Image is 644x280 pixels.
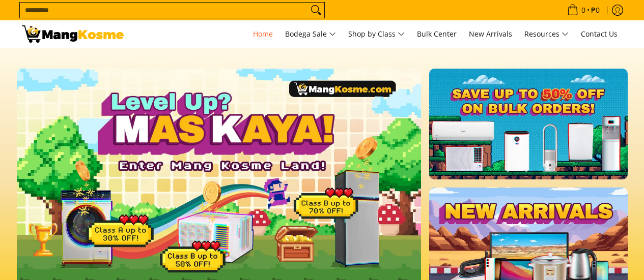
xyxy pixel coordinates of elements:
span: • [564,5,603,16]
span: New Arrivals [469,29,512,39]
span: Home [253,29,273,39]
nav: Main Menu [134,20,623,48]
a: Bodega Sale [280,20,341,48]
a: Contact Us [576,20,623,48]
span: Shop by Class [348,28,405,41]
a: New Arrivals [464,20,517,48]
img: Mang Kosme: Your Home Appliances Warehouse Sale Partner! [22,25,124,43]
a: Shop by Class [343,20,410,48]
button: Search [308,3,324,18]
span: Bulk Center [417,29,457,39]
a: Home [248,20,278,48]
a: Resources [519,20,574,48]
span: Bodega Sale [285,28,336,41]
span: Contact Us [581,29,618,39]
span: Resources [524,28,569,41]
a: Bulk Center [412,20,462,48]
span: 0 [580,7,587,14]
span: ₱0 [590,7,601,14]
